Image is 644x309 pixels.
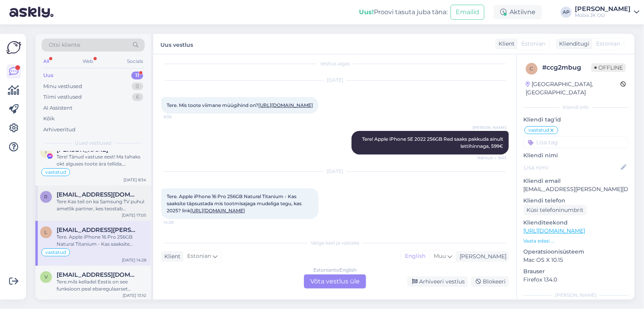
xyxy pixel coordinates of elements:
p: Kliendi email [523,177,628,185]
div: Socials [125,56,145,66]
a: [URL][DOMAIN_NAME] [190,208,245,213]
button: Emailid [451,5,484,20]
p: Kliendi telefon [523,197,628,205]
span: c [530,66,534,72]
div: Kliendi info [523,104,628,111]
div: Minu vestlused [43,83,82,90]
div: Estonian to English [313,267,357,274]
div: Uus [43,72,53,79]
b: Uus! [359,8,374,16]
div: Valige keel ja vastake [161,239,509,246]
div: # ccg2mbug [542,63,591,72]
div: Blokeeri [471,276,509,287]
span: Tere! Apple iPhone SE 2022 256GB Red saaks pakkuda ainult lettihinnaga, 599€ [362,136,504,149]
div: Klienditugi [556,40,589,48]
div: [PERSON_NAME] [523,292,628,299]
span: Tere. Apple iPhone 16 Pro 256GB Natural Titanium - Kas saaksite täpsustada mis tootmisajaga mudel... [167,193,303,213]
div: 6 [132,93,143,101]
div: Tere.mils kelladel Eestis on see funksioon peal ebaregulaarset südamerütmi, mis võib viidata näit... [57,278,146,292]
div: [DATE] [161,77,509,84]
div: English [401,250,429,262]
div: Klient [161,252,180,261]
label: Uus vestlus [160,39,193,49]
span: r [44,194,48,200]
div: Klient [495,40,515,48]
div: [DATE] 14:28 [122,257,146,263]
span: Estonian [521,40,545,48]
div: [PERSON_NAME] [575,6,631,12]
span: 14:28 [164,219,193,225]
p: Operatsioonisüsteem [523,248,628,256]
input: Lisa nimi [524,163,619,172]
span: Nähtud ✓ 9:43 [477,155,506,161]
span: [PERSON_NAME] [473,125,506,131]
div: Aktiivne [494,5,542,19]
div: Vestlus algas [161,60,509,67]
span: Uued vestlused [75,140,112,147]
div: Tiimi vestlused [43,93,82,101]
span: Estonian [596,40,620,48]
p: Klienditeekond [523,219,628,227]
p: Vaata edasi ... [523,237,628,245]
div: Arhiveeri vestlus [407,276,468,287]
span: valdek.veod@gmail.com [57,271,138,278]
a: [URL][DOMAIN_NAME] [523,227,585,234]
div: [DATE] [161,168,509,175]
span: l [45,229,48,235]
div: 11 [131,72,143,79]
span: Estonian [187,252,211,261]
span: vastatud [45,170,66,175]
span: vastatud [45,250,66,255]
div: [DATE] 17:05 [122,212,146,218]
div: AP [561,7,572,18]
div: Tere. Apple iPhone 16 Pro 256GB Natural Titanium - Kas saaksite täpsustada mis tootmisajaga mudel... [57,234,146,248]
div: Kõik [43,115,55,123]
span: raido.pajusi@gmail.com [57,191,138,198]
p: Mac OS X 10.15 [523,256,628,264]
div: [DATE] 13:10 [123,292,146,298]
span: v [44,274,48,280]
span: Tere. Mis toote viimane müügihind on? [167,102,313,108]
p: Brauser [523,267,628,276]
img: Askly Logo [6,40,21,55]
div: Proovi tasuta juba täna: [359,7,447,17]
div: Võta vestlus üle [304,274,366,289]
a: [URL][DOMAIN_NAME] [258,102,313,108]
div: Küsi telefoninumbrit [523,205,587,215]
div: Mobix JK OÜ [575,12,631,18]
span: vastatud [528,128,549,132]
div: Tere Kas teil on ka Samsung TV puhul ametlik partner, kes teostab garantiitöid? [57,198,146,212]
div: [DATE] 8:34 [123,177,146,183]
div: Tere! Tänud vastuse eest! Ma tahaks okt alguses toote ära tellida, [PERSON_NAME] huvitatud koostö... [57,153,146,167]
div: All [42,56,51,66]
div: 0 [132,83,143,90]
div: [PERSON_NAME] [456,252,506,261]
div: [GEOGRAPHIC_DATA], [GEOGRAPHIC_DATA] [526,80,620,97]
input: Lisa tag [523,136,628,148]
div: AI Assistent [43,104,72,112]
p: Kliendi nimi [523,151,628,160]
p: Kliendi tag'id [523,116,628,124]
div: Arhiveeritud [43,126,75,134]
span: I [45,149,47,155]
div: Web [81,56,95,66]
span: Muu [434,252,446,259]
span: 9:39 [164,114,193,120]
span: los.santos.del.sol@gmail.com [57,226,138,234]
p: [EMAIL_ADDRESS][PERSON_NAME][DOMAIN_NAME] [523,185,628,193]
span: Otsi kliente [49,41,80,49]
span: Offline [591,63,626,72]
p: Firefox 134.0 [523,276,628,284]
a: [PERSON_NAME]Mobix JK OÜ [575,6,639,18]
